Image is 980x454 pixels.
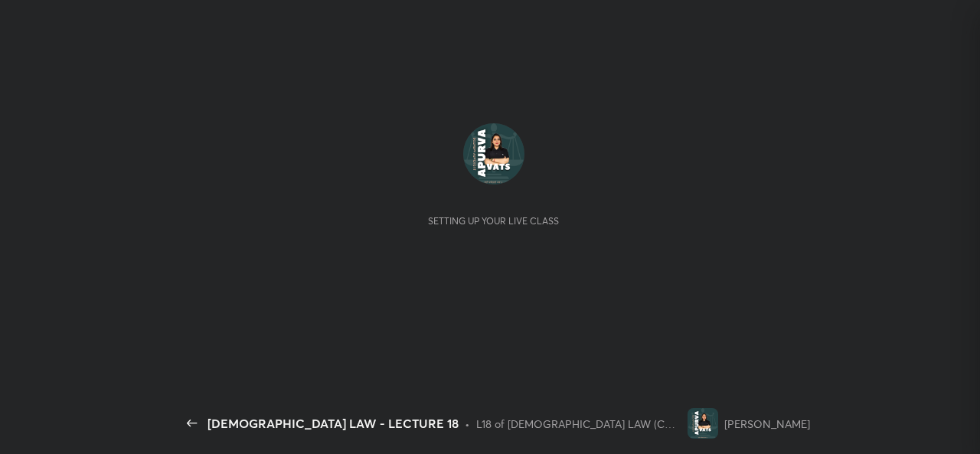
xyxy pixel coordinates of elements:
div: • [465,416,470,432]
div: L18 of [DEMOGRAPHIC_DATA] LAW (COMPREHENSIVE COURSE) [476,416,681,432]
div: [DEMOGRAPHIC_DATA] LAW - LECTURE 18 [207,414,459,433]
div: [PERSON_NAME] [724,416,810,432]
img: 16fc8399e35e4673a8d101a187aba7c3.jpg [688,408,718,439]
div: Setting up your live class [428,215,559,227]
img: 16fc8399e35e4673a8d101a187aba7c3.jpg [463,123,524,185]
